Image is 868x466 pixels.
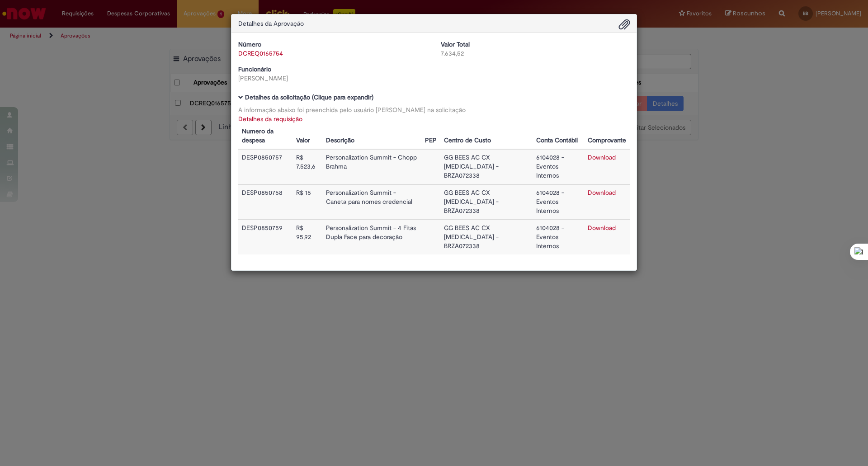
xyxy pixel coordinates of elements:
a: Download [588,224,616,232]
a: DCREQ0165754 [238,49,283,57]
div: [PERSON_NAME] [238,74,427,83]
div: 7.634,52 [441,49,630,58]
td: 6104028 - Eventos Internos [533,220,584,254]
h5: Detalhes da solicitação (Clique para expandir) [238,94,630,101]
td: R$ 7.523,6 [292,149,323,184]
b: Valor Total [441,40,470,48]
th: Valor [292,123,323,149]
th: Descrição [322,123,421,149]
th: Numero da despesa [238,123,292,149]
a: Download [588,188,616,197]
th: Centro de Custo [440,123,533,149]
td: GG BEES AC CX [MEDICAL_DATA] - BRZA072338 [440,220,533,254]
b: Detalhes da solicitação (Clique para expandir) [245,93,373,101]
td: DESP0850757 [238,149,292,184]
div: A informação abaixo foi preenchida pelo usuário [PERSON_NAME] na solicitação [238,105,630,114]
td: R$ 95,92 [292,220,323,254]
td: 6104028 - Eventos Internos [533,149,584,184]
td: Personalization Summit - 4 Fitas Dupla Face para decoração [322,220,421,254]
td: GG BEES AC CX [MEDICAL_DATA] - BRZA072338 [440,149,533,184]
b: Funcionário [238,65,271,73]
a: Detalhes da requisição [238,115,302,123]
th: Comprovante [584,123,630,149]
td: Personalization Summit - Caneta para nomes credencial [322,184,421,220]
a: Download [588,153,616,161]
td: DESP0850759 [238,220,292,254]
td: DESP0850758 [238,184,292,220]
b: Número [238,40,261,48]
th: Conta Contábil [533,123,584,149]
td: R$ 15 [292,184,323,220]
th: PEP [421,123,440,149]
span: Detalhes da Aprovação [238,19,304,28]
td: GG BEES AC CX [MEDICAL_DATA] - BRZA072338 [440,184,533,220]
td: 6104028 - Eventos Internos [533,184,584,220]
td: Personalization Summit - Chopp Brahma [322,149,421,184]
